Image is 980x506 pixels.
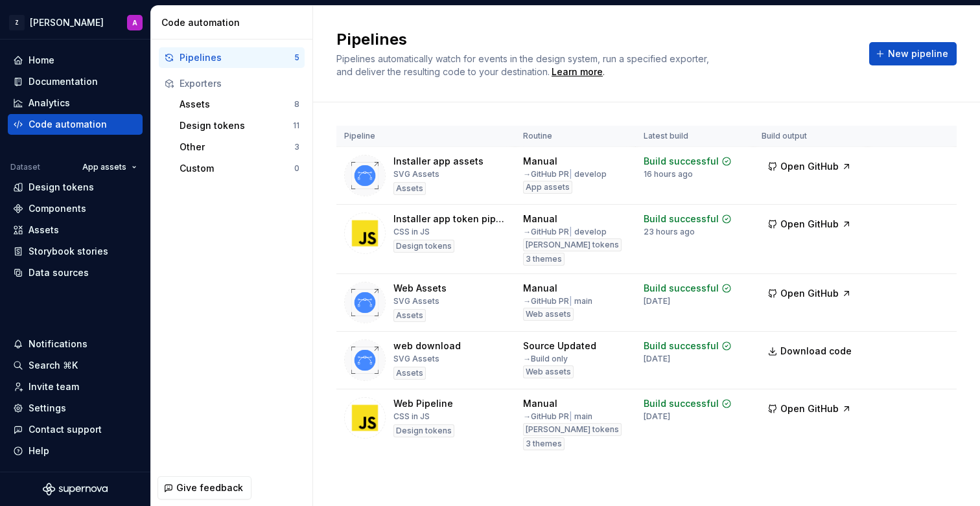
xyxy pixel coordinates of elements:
[176,481,243,494] span: Give feedback
[30,16,104,29] div: [PERSON_NAME]
[29,181,94,194] div: Design tokens
[393,282,447,295] div: Web Assets
[762,405,857,416] a: Open GitHub
[569,296,572,306] span: |
[8,398,143,419] a: Settings
[336,53,712,77] span: Pipelines automatically watch for events in the design system, run a specified exporter, and deli...
[393,309,426,322] div: Assets
[393,169,439,179] div: SVG Assets
[644,411,670,422] div: [DATE]
[569,227,572,236] span: |
[8,177,143,198] a: Design tokens
[526,439,562,449] span: 3 themes
[180,51,294,64] div: Pipelines
[762,163,857,174] a: Open GitHub
[393,339,461,352] div: web download
[393,296,439,306] div: SVG Assets
[762,155,857,178] button: Open GitHub
[159,47,305,68] a: Pipelines5
[174,158,305,179] button: Custom0
[336,29,854,50] h2: Pipelines
[161,16,307,29] div: Code automation
[157,476,251,500] button: Give feedback
[294,163,299,174] div: 0
[8,262,143,283] a: Data sources
[393,397,453,410] div: Web Pipeline
[180,98,294,111] div: Assets
[336,126,515,147] th: Pipeline
[174,115,305,136] button: Design tokens11
[393,227,430,237] div: CSS in JS
[29,444,49,457] div: Help
[888,47,948,60] span: New pipeline
[569,169,572,179] span: |
[644,213,719,225] div: Build successful
[780,345,852,358] span: Download code
[523,155,557,168] div: Manual
[762,213,857,236] button: Open GitHub
[180,77,299,90] div: Exporters
[8,71,143,92] a: Documentation
[174,94,305,115] button: Assets8
[29,97,70,109] div: Analytics
[393,155,484,168] div: Installer app assets
[43,483,108,496] svg: Supernova Logo
[294,52,299,63] div: 5
[29,338,87,351] div: Notifications
[644,397,719,410] div: Build successful
[29,202,86,215] div: Components
[523,365,574,378] div: Web assets
[552,65,603,78] a: Learn more
[29,54,54,67] div: Home
[180,141,294,154] div: Other
[393,182,426,195] div: Assets
[293,121,299,131] div: 11
[8,241,143,262] a: Storybook stories
[762,220,857,231] a: Open GitHub
[523,282,557,295] div: Manual
[29,266,89,279] div: Data sources
[762,290,857,301] a: Open GitHub
[8,50,143,71] a: Home
[393,367,426,380] div: Assets
[393,411,430,422] div: CSS in JS
[523,339,596,352] div: Source Updated
[9,15,25,30] div: Z
[29,402,66,415] div: Settings
[29,245,108,258] div: Storybook stories
[29,224,59,236] div: Assets
[762,282,857,305] button: Open GitHub
[762,339,860,363] a: Download code
[869,42,957,65] button: New pipeline
[29,423,102,436] div: Contact support
[780,287,839,300] span: Open GitHub
[550,67,605,77] span: .
[644,227,695,237] div: 23 hours ago
[174,137,305,157] button: Other3
[29,359,78,372] div: Search ⌘K
[523,227,607,237] div: → GitHub PR develop
[523,397,557,410] div: Manual
[393,240,454,253] div: Design tokens
[523,308,574,321] div: Web assets
[76,158,143,176] button: App assets
[523,354,568,364] div: → Build only
[29,118,107,131] div: Code automation
[644,339,719,352] div: Build successful
[393,213,507,225] div: Installer app token pipeline
[644,296,670,306] div: [DATE]
[515,126,635,147] th: Routine
[294,99,299,109] div: 8
[754,126,868,147] th: Build output
[523,296,592,306] div: → GitHub PR main
[29,380,79,393] div: Invite team
[294,142,299,152] div: 3
[8,114,143,135] a: Code automation
[523,423,622,436] div: [PERSON_NAME] tokens
[569,411,572,421] span: |
[180,162,294,175] div: Custom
